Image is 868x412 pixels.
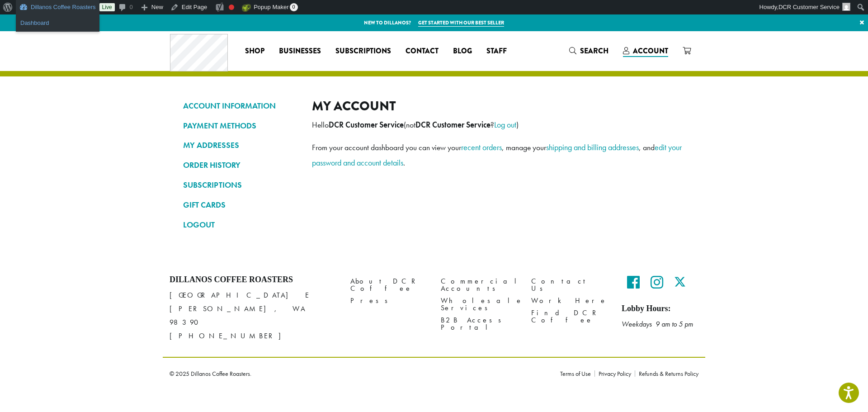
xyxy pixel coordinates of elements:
[494,119,516,130] a: Log out
[183,197,298,213] a: GIFT CARDS
[546,142,639,152] a: shipping and billing addresses
[531,295,608,307] a: Work Here
[560,370,594,377] a: Terms of Use
[415,120,491,130] strong: DCR Customer Service
[183,118,298,133] a: PAYMENT METHODS
[16,17,99,29] a: Dashboard
[486,46,507,57] span: Staff
[441,275,518,294] a: Commercial Accounts
[312,140,685,170] p: From your account dashboard you can view your , manage your , and .
[531,275,608,294] a: Contact Us
[312,117,685,133] p: Hello (not ? )
[479,44,514,58] a: Staff
[622,319,693,329] em: Weekdays 9 am to 5 pm
[290,3,298,11] span: 0
[622,304,698,314] h5: Lobby Hours:
[170,289,337,343] p: [GEOGRAPHIC_DATA] E [PERSON_NAME], WA 98390 [PHONE_NUMBER]
[183,177,298,193] a: SUBSCRIPTIONS
[183,137,298,153] a: MY ADDRESSES
[594,370,635,377] a: Privacy Policy
[418,19,504,27] a: Get started with our best seller
[183,157,298,173] a: ORDER HISTORY
[245,46,264,57] span: Shop
[453,46,472,57] span: Blog
[279,46,321,57] span: Businesses
[856,14,868,31] a: ×
[461,142,502,152] a: recent orders
[99,3,115,11] a: Live
[406,46,439,57] span: Contact
[312,98,685,114] h2: My account
[170,370,547,377] p: © 2025 Dillanos Coffee Roasters.
[16,14,99,32] ul: Dillanos Coffee Roasters
[350,275,427,294] a: About DCR Coffee
[531,307,608,327] a: Find DCR Coffee
[350,295,427,307] a: Press
[183,98,298,240] nav: Account pages
[562,43,616,58] a: Search
[335,46,391,57] span: Subscriptions
[238,44,272,58] a: Shop
[633,46,668,56] span: Account
[170,275,337,285] h4: Dillanos Coffee Roasters
[183,98,298,114] a: ACCOUNT INFORMATION
[441,295,518,314] a: Wholesale Services
[635,370,698,377] a: Refunds & Returns Policy
[580,46,609,56] span: Search
[329,120,404,130] strong: DCR Customer Service
[441,314,518,334] a: B2B Access Portal
[183,217,298,232] a: LOGOUT
[778,4,840,10] span: DCR Customer Service
[229,5,234,10] div: Focus keyphrase not set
